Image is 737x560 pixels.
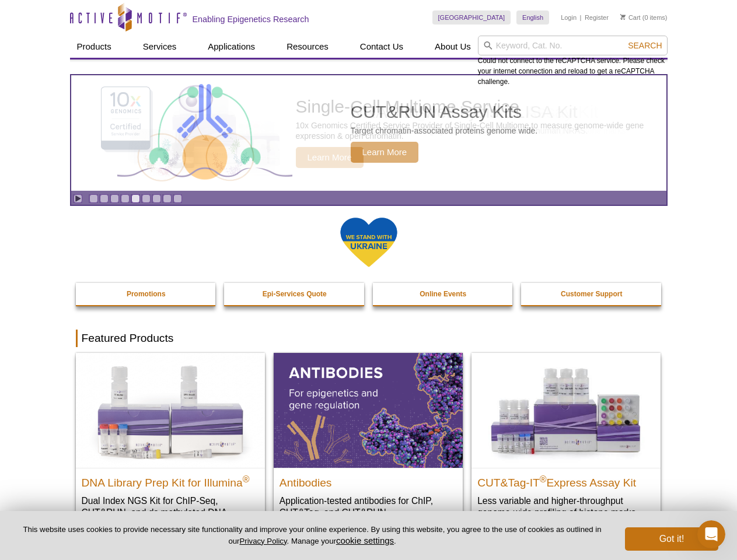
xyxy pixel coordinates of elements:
div: Could not connect to the reCAPTCHA service. Please check your internet connection and reload to g... [478,36,668,87]
a: Register [585,13,609,22]
a: Applications [201,36,262,58]
p: Dual Index NGS Kit for ChIP-Seq, CUT&RUN, and ds methylated DNA assays. [82,495,259,530]
p: Less variable and higher-throughput genome-wide profiling of histone marks​. [477,495,655,519]
button: Got it! [625,527,718,551]
a: Go to slide 1 [89,194,98,203]
img: DNA Library Prep Kit for Illumina [76,353,265,467]
li: (0 items) [620,10,668,24]
button: cookie settings [336,535,394,545]
h2: Featured Products [76,330,662,347]
img: We Stand With Ukraine [340,216,398,268]
p: Application-tested antibodies for ChIP, CUT&Tag, and CUT&RUN. [280,495,457,519]
a: Promotions [76,283,217,305]
input: Keyword, Cat. No. [478,36,668,55]
a: CUT&Tag-IT® Express Assay Kit CUT&Tag-IT®Express Assay Kit Less variable and higher-throughput ge... [471,353,661,530]
a: Resources [280,36,336,58]
strong: Promotions [127,290,166,298]
img: Your Cart [620,14,626,20]
h2: Antibodies [280,471,457,489]
a: English [516,10,549,24]
a: Online Events [373,283,514,305]
a: [GEOGRAPHIC_DATA] [432,10,511,24]
a: About Us [428,36,478,58]
strong: Online Events [420,290,466,298]
a: Go to slide 9 [173,194,182,203]
span: Search [628,41,662,50]
a: All Antibodies Antibodies Application-tested antibodies for ChIP, CUT&Tag, and CUT&RUN. [274,353,463,530]
button: Search [624,40,665,51]
a: Go to slide 7 [152,194,161,203]
a: Customer Support [521,283,662,305]
a: Toggle autoplay [74,194,82,203]
p: This website uses cookies to provide necessary site functionality and improve your online experie... [19,524,606,547]
a: Cart [620,13,641,22]
a: Services [136,36,184,58]
a: Go to slide 3 [110,194,119,203]
strong: Customer Support [561,290,622,298]
a: Epi-Services Quote [224,283,365,305]
li: | [580,10,582,24]
a: Go to slide 2 [100,194,109,203]
a: Go to slide 5 [131,194,140,203]
strong: Epi-Services Quote [263,290,327,298]
a: Go to slide 6 [142,194,151,203]
sup: ® [540,474,547,484]
sup: ® [243,474,250,484]
img: CUT&Tag-IT® Express Assay Kit [471,353,661,467]
iframe: Intercom live chat [697,520,725,548]
h2: Enabling Epigenetics Research [193,14,309,24]
a: Go to slide 4 [121,194,130,203]
img: All Antibodies [274,353,463,467]
a: Privacy Policy [239,537,287,545]
a: DNA Library Prep Kit for Illumina DNA Library Prep Kit for Illumina® Dual Index NGS Kit for ChIP-... [76,353,265,541]
a: Products [70,36,118,58]
h2: CUT&Tag-IT Express Assay Kit [477,471,655,489]
a: Go to slide 8 [163,194,172,203]
h2: DNA Library Prep Kit for Illumina [82,471,259,489]
a: Login [561,13,577,22]
a: Contact Us [353,36,410,58]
